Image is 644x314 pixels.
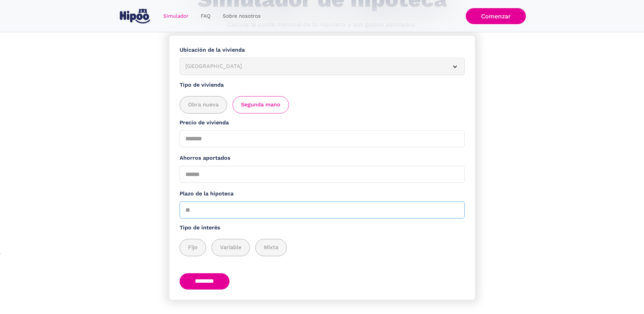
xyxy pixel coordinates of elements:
[188,101,219,109] span: Obra nueva
[180,239,465,256] div: add_description_here
[195,10,217,23] a: FAQ
[169,36,475,300] form: Simulador Form
[118,6,152,26] a: home
[188,243,198,252] span: Fijo
[180,96,465,114] div: add_description_here
[180,58,465,75] article: [GEOGRAPHIC_DATA]
[180,81,465,89] label: Tipo de vivienda
[217,10,267,23] a: Sobre nosotros
[180,190,465,198] label: Plazo de la hipoteca
[180,154,465,162] label: Ahorros aportados
[157,10,195,23] a: Simulador
[180,224,465,232] label: Tipo de interés
[180,46,465,54] label: Ubicación de la vivienda
[220,243,241,252] span: Variable
[466,8,526,24] a: Comenzar
[185,62,443,71] div: [GEOGRAPHIC_DATA]
[180,119,465,127] label: Precio de vivienda
[241,101,280,109] span: Segunda mano
[264,243,278,252] span: Mixta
